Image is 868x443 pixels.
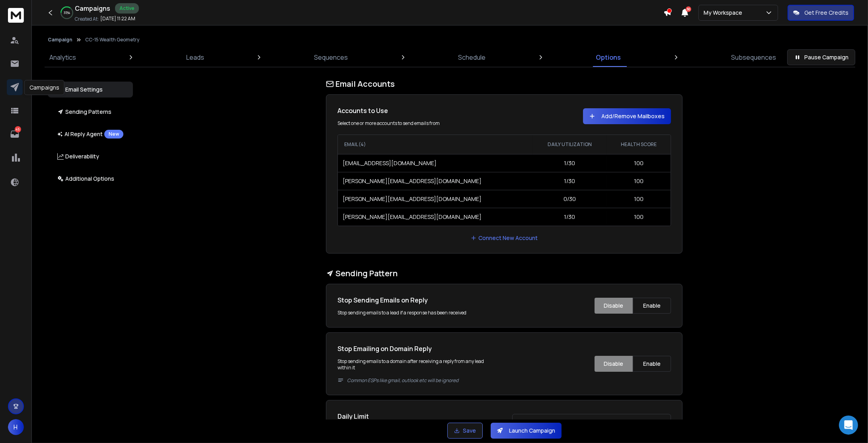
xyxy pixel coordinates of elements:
a: Subsequences [726,48,781,67]
a: Schedule [453,48,490,67]
button: Get Free Credits [788,5,854,21]
span: 50 [686,6,691,12]
p: Leads [186,53,204,62]
div: Open Intercom Messenger [839,416,858,435]
p: Analytics [49,53,76,62]
button: Campaign [48,37,72,43]
p: Schedule [458,53,486,62]
button: Pause Campaign [787,49,855,65]
p: Sequences [314,53,348,62]
p: 35 % [64,10,70,15]
p: Created At: [75,16,99,22]
a: 45 [7,126,23,142]
div: Active [115,3,139,14]
h1: Email Accounts [326,78,683,90]
p: Get Free Credits [804,9,848,17]
a: Options [591,48,626,67]
p: Options [596,53,621,62]
p: CC-15 Wealth Geometry [85,37,139,43]
p: My Workspace [704,9,745,17]
a: Analytics [45,48,81,67]
p: 45 [15,126,21,133]
h1: Campaigns [75,4,110,13]
button: H [8,419,24,435]
button: Email Settings [48,82,133,98]
p: [DATE] 11:22 AM [100,16,135,22]
a: Sequences [310,48,353,67]
a: Leads [181,48,209,67]
div: Campaigns [24,80,64,95]
p: Subsequences [731,53,776,62]
p: Email Settings [57,86,103,94]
